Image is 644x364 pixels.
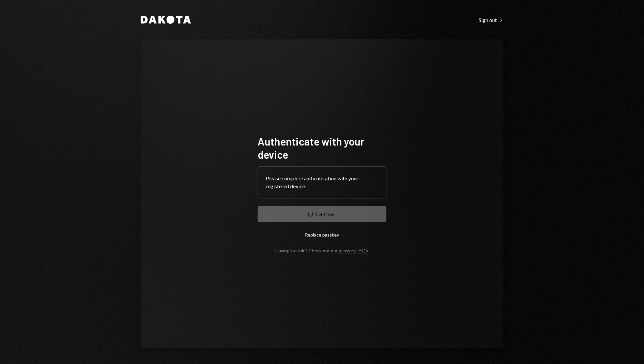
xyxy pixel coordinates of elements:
button: Replace passkey [258,227,386,242]
a: Sign out [479,16,503,23]
div: Having trouble? Check out our . [275,248,369,253]
a: passkey FAQs [339,248,368,254]
h1: Authenticate with your device [258,135,386,161]
div: Please complete authentication with your registered device. [266,174,378,190]
div: Sign out [479,17,503,23]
